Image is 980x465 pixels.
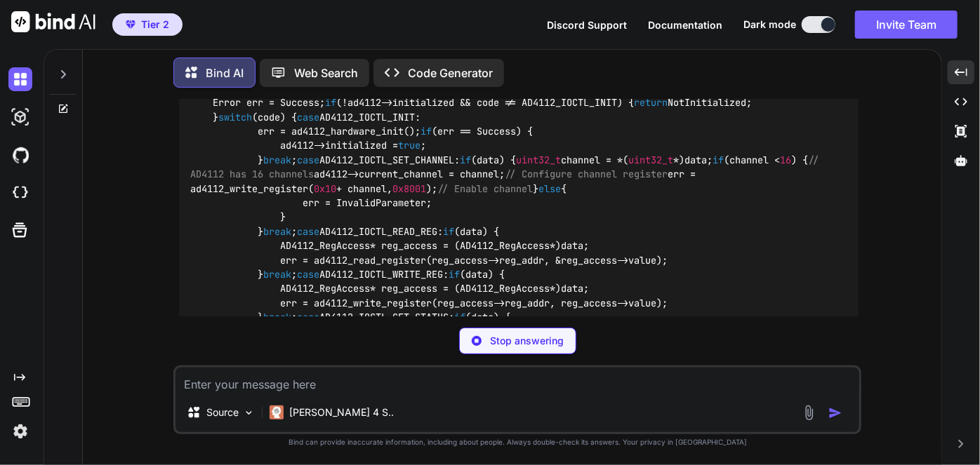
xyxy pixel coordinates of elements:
[314,182,336,195] span: 0x10
[206,65,244,81] p: Bind AI
[325,97,336,109] span: if
[270,405,284,419] img: Claude 4 Sonnet
[801,405,817,421] img: attachment
[263,225,291,238] span: break
[454,311,465,323] span: if
[190,154,825,180] span: // AD4112 has 16 channels
[490,334,564,348] p: Stop answering
[289,405,394,419] p: [PERSON_NAME] 4 S..
[828,406,842,420] img: icon
[218,111,252,123] span: switch
[297,311,319,323] span: case
[8,105,32,129] img: darkAi-studio
[648,18,722,32] button: Documentation
[780,154,791,166] span: 16
[112,13,183,36] button: premiumTier 2
[516,154,561,166] span: uint32_t
[8,181,32,205] img: cloudideIcon
[713,154,724,166] span: if
[297,225,319,238] span: case
[505,168,668,181] span: // Configure channel register
[126,20,135,29] img: premium
[628,154,673,166] span: uint32_t
[421,125,432,137] span: if
[141,18,169,32] span: Tier 2
[648,19,722,31] span: Documentation
[408,65,493,81] p: Code Generator
[263,154,291,166] span: break
[297,154,319,166] span: case
[8,143,32,167] img: githubDark
[743,18,796,32] span: Dark mode
[398,140,421,152] span: true
[263,268,291,281] span: break
[297,111,319,123] span: case
[460,154,471,166] span: if
[547,19,627,31] span: Discord Support
[547,18,627,32] button: Discord Support
[11,11,95,32] img: Bind AI
[263,311,291,323] span: break
[297,268,319,281] span: case
[173,437,861,447] p: Bind can provide inaccurate information, including about people. Always double-check its answers....
[392,182,426,195] span: 0x8001
[294,65,358,81] p: Web Search
[8,67,32,91] img: darkChat
[855,11,958,39] button: Invite Team
[8,419,32,443] img: settings
[449,268,460,281] span: if
[538,182,561,195] span: else
[437,182,533,195] span: // Enable channel
[634,97,668,109] span: return
[443,225,454,238] span: if
[243,407,255,419] img: Pick Models
[206,405,239,419] p: Source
